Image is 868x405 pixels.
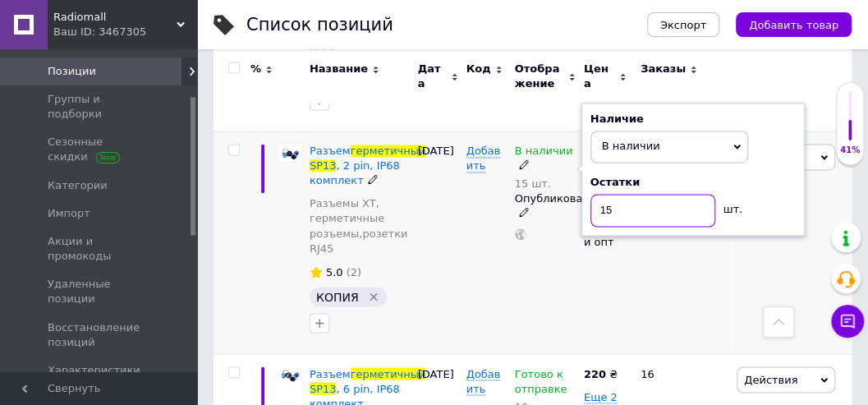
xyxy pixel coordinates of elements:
span: SP13 [310,382,337,394]
span: В наличии [515,145,573,162]
a: Разъемы XT, герметичные розъемы,розетки RJ45 [310,196,410,256]
div: Остатки [590,175,796,190]
div: [DATE] [414,131,462,353]
span: герметичный [351,367,426,380]
span: Дата [418,62,447,91]
div: ₴ [584,366,618,381]
div: 41% [837,145,863,156]
button: Экспорт [647,12,719,37]
span: герметичный [351,145,426,157]
span: Категории [48,178,108,193]
button: Чат с покупателем [831,305,864,338]
div: Наличие [590,112,796,127]
span: Разъем [310,367,351,380]
span: Характеристики [48,363,140,378]
span: Восстановление позиций [48,320,152,350]
div: Список позиций [246,16,393,34]
span: В наличии [602,140,660,152]
img: Разъем герметичный SP13, 6 pin, IP68 комплект [279,366,301,384]
svg: Удалить метку [367,290,380,303]
span: Radiomall [53,10,177,25]
button: Добавить товар [736,12,852,37]
span: Название [310,62,368,76]
div: шт. [715,194,748,217]
span: Добавить [466,367,501,395]
div: Ваш ID: 3467305 [53,25,197,39]
span: Импорт [48,206,90,221]
span: Цена [584,62,615,91]
span: Готово к отправке [515,367,567,399]
span: Экспорт [660,19,706,31]
span: Позиции [48,64,96,79]
span: Действия [744,373,797,385]
span: SP13 [310,159,337,172]
span: % [250,62,261,76]
a: РазъемгерметичныйSP13, 2 pin, IP68 комплект [310,145,426,186]
span: Разъем [310,145,351,157]
img: Разъем герметичный SP13, 2 pin, IP68 комплект [279,144,301,161]
span: , 2 pin, IP68 комплект [310,159,400,186]
span: Группы и подборки [48,92,152,122]
span: Акции и промокоды [48,234,152,264]
span: Добавить товар [749,19,838,31]
span: Код [466,62,491,76]
span: (2) [347,265,361,278]
span: Сезонные скидки [48,135,152,164]
span: 5.0 [326,265,343,278]
div: 15 шт. [515,177,576,190]
div: 32 [631,131,733,353]
span: Добавить [466,145,501,173]
span: Отображение [515,62,564,91]
div: Опубликован [515,191,576,221]
span: Удаленные позиции [48,277,152,306]
b: 220 [584,367,606,380]
span: Заказы [641,62,686,76]
span: КОПИЯ [316,290,359,303]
